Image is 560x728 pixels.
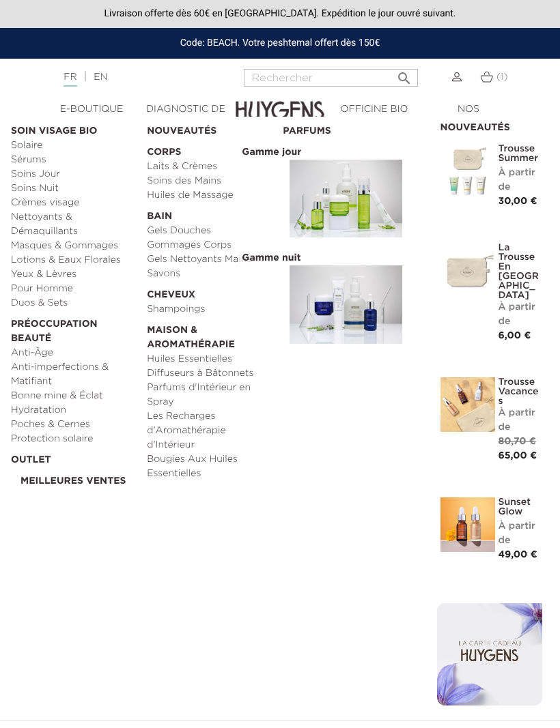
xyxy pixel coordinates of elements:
[396,66,412,83] i: 
[11,239,137,253] a: Masques & Gommages
[11,432,137,446] a: Protection solaire
[147,352,273,366] a: Huiles Essentielles
[499,196,537,206] span: 30,00 €
[147,203,273,224] a: Bain
[147,452,273,481] a: Bougies Aux Huiles Essentielles
[11,167,137,181] a: Soins Jour
[11,210,137,239] a: Nettoyants & Démaquillants
[499,519,540,548] div: À partir de
[244,69,418,87] input: Rechercher
[499,331,531,340] span: 6,00 €
[147,366,273,381] a: Diffuseurs à Bâtonnets
[94,72,107,82] a: EN
[440,144,495,199] img: Trousse Summer
[11,418,137,432] a: Poches & Cernes
[440,243,495,297] img: La Trousse en Coton
[499,377,540,406] a: Trousse Vacances
[11,310,137,346] a: Préoccupation beauté
[11,181,137,196] a: Soins Nuit
[57,69,223,85] div: |
[499,406,540,435] div: À partir de
[496,72,508,82] span: (1)
[147,117,273,139] a: Nouveautés
[11,282,137,296] a: Pour Homme
[147,139,273,160] a: Corps
[480,72,508,83] a: (1)
[147,188,273,203] a: Huiles de Massage
[147,409,273,452] a: Les Recharges d'Aromathérapie d'Intérieur
[499,243,540,300] a: La Trousse en [GEOGRAPHIC_DATA]
[147,317,273,352] a: Maison & Aromathérapie
[437,603,543,705] img: gift-card-fr1.png
[11,296,137,310] a: Duos & Sets
[11,389,137,403] a: Bonne mine & Éclat
[499,497,540,516] a: Sunset Glow
[238,252,304,264] span: Gamme nuit
[421,102,516,131] a: Nos engagements
[11,446,137,467] a: OUTLET
[139,102,233,131] a: Diagnostic de peau
[147,381,273,409] a: Parfums d'Intérieur en Spray
[440,497,495,552] img: Sunset glow- un teint éclatant
[20,467,137,489] a: Meilleures Ventes
[440,377,495,432] img: La Trousse vacances
[147,160,273,174] a: Laits & Crèmes
[238,146,305,158] span: Gamme jour
[11,360,137,389] a: Anti-imperfections & Matifiant
[11,117,137,139] a: Soin Visage Bio
[499,300,540,329] div: À partir de
[283,117,409,139] a: Parfums
[290,160,402,237] img: routine_jour_banner.jpg
[499,451,537,461] span: 65,00 €
[147,224,273,238] a: Gels Douches
[11,196,137,210] a: Crèmes visage
[147,174,273,188] a: Soins des Mains
[290,265,402,343] img: routine_nuit_banner.jpg
[11,253,137,267] a: Lotions & Eaux Florales
[11,139,137,153] a: Solaire
[236,79,324,128] img: Huygens
[64,72,76,87] a: FR
[147,267,273,281] a: Savons
[147,238,273,252] a: Gommages Corps
[11,153,137,167] a: Sérums
[499,437,536,446] span: 80,70 €
[499,144,540,163] a: Trousse Summer
[11,403,137,418] a: Hydratation
[11,267,137,282] a: Yeux & Lèvres
[44,102,139,117] a: E-Boutique
[327,102,421,117] a: Officine Bio
[11,346,137,360] a: Anti-Âge
[499,550,537,559] span: 49,00 €
[440,117,540,134] h2: Nouveautés
[147,281,273,302] a: Cheveux
[147,302,273,317] a: Shampoings
[283,244,409,350] a: Gamme nuit
[147,252,273,267] a: Gels Nettoyants Mains
[499,166,540,194] div: À partir de
[392,65,417,83] button: 
[283,139,409,244] a: Gamme jour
